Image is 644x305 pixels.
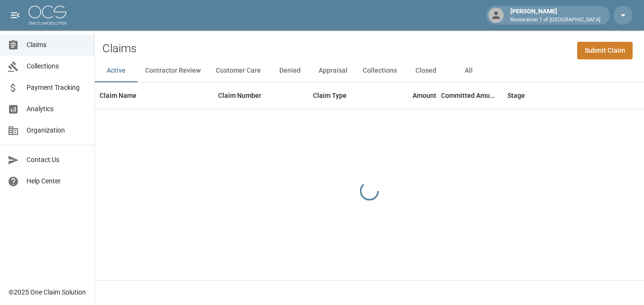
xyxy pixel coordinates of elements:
[27,40,87,50] span: Claims
[507,82,525,109] div: Stage
[510,16,600,24] p: Restoration 1 of [GEOGRAPHIC_DATA]
[441,82,503,109] div: Committed Amount
[9,287,86,297] div: © 2025 One Claim Solution
[95,59,138,82] button: Active
[311,59,355,82] button: Appraisal
[138,59,208,82] button: Contractor Review
[27,83,87,93] span: Payment Tracking
[506,7,604,24] div: [PERSON_NAME]
[413,82,436,109] div: Amount
[208,59,268,82] button: Customer Care
[213,82,308,109] div: Claim Number
[6,6,25,25] button: open drawer
[218,82,261,109] div: Claim Number
[95,82,213,109] div: Claim Name
[577,42,633,59] a: Submit Claim
[27,125,87,135] span: Organization
[27,176,87,186] span: Help Center
[268,59,311,82] button: Denied
[95,59,644,82] div: dynamic tabs
[379,82,441,109] div: Amount
[102,42,137,56] h2: Claims
[27,104,87,114] span: Analytics
[405,59,447,82] button: Closed
[447,59,490,82] button: All
[100,82,137,109] div: Claim Name
[27,155,87,165] span: Contact Us
[28,6,66,25] img: ocs-logo-white-transparent.png
[441,82,498,109] div: Committed Amount
[308,82,379,109] div: Claim Type
[27,61,87,71] span: Collections
[355,59,405,82] button: Collections
[313,82,347,109] div: Claim Type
